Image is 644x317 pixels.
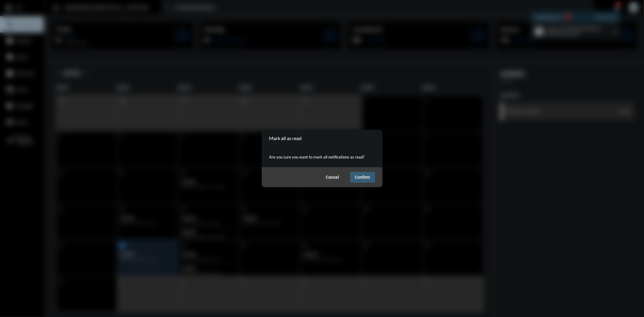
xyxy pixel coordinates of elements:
button: Confirm [350,172,375,183]
span: Confirm [355,175,370,180]
button: Cancel [321,172,344,183]
span: Cancel [326,175,339,180]
p: Are you sure you want to mark all notifications as read? [269,153,375,161]
h2: Mark all as read [269,135,302,141]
